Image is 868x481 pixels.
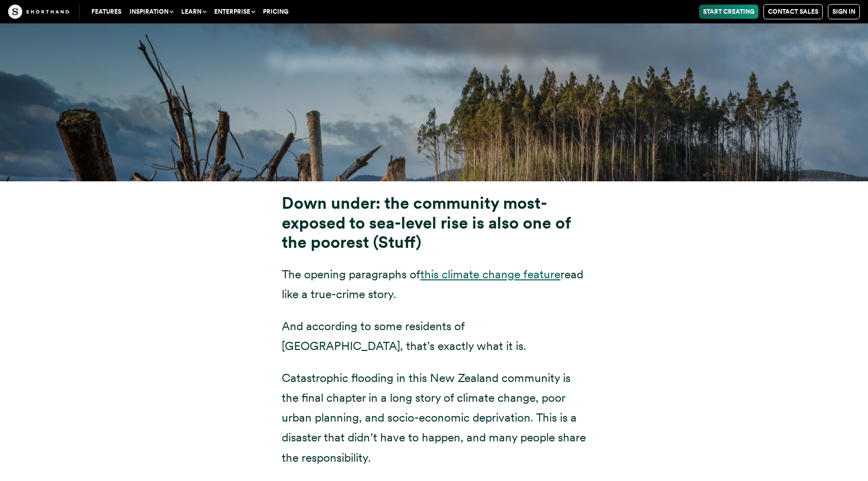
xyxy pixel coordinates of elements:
[699,5,758,19] a: Start Creating
[282,193,571,252] strong: Down under: the community most-exposed to sea-level rise is also one of the poorest (Stuff)
[259,5,292,19] a: Pricing
[763,4,823,19] a: Contact Sales
[282,316,586,356] p: And according to some residents of [GEOGRAPHIC_DATA], that’s exactly what it is.
[125,5,177,19] button: Inspiration
[828,4,860,19] a: Sign in
[87,5,125,19] a: Features
[282,265,586,304] p: The opening paragraphs of read like a true-crime story.
[210,5,259,19] button: Enterprise
[177,5,210,19] button: Learn
[420,267,560,281] a: this climate change feature
[282,368,586,467] p: Catastrophic flooding in this New Zealand community is the final chapter in a long story of clima...
[8,5,69,19] img: The Craft
[223,48,645,73] h3: 9 powerful climate change stories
